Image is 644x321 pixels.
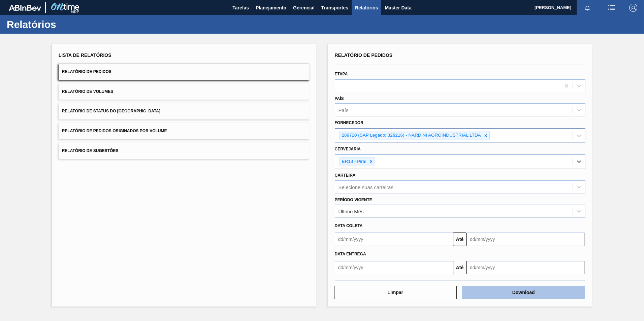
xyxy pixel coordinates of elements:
span: Relatório de Pedidos Originados por Volume [62,129,167,133]
span: Transportes [321,4,348,12]
input: dd/mm/yyyy [466,261,585,274]
div: BR13 - Piraí [340,157,368,166]
label: Etapa [335,72,348,76]
div: País [339,107,349,113]
button: Relatório de Sugestões [59,143,310,159]
span: Relatório de Pedidos [335,52,393,58]
span: Relatório de Sugestões [62,148,119,153]
div: Último Mês [339,209,364,214]
span: Relatório de Pedidos [62,69,111,74]
button: Notificações [577,3,598,12]
img: Logout [629,4,637,12]
span: Planejamento [256,4,286,12]
button: Relatório de Volumes [59,83,310,100]
label: Carteira [335,173,356,178]
span: Lista de Relatórios [59,52,111,58]
div: Selecione suas carteiras [339,184,393,190]
img: TNhmsLtSVTkK8tSr43FrP2fwEKptu5GPRR3wAAAABJRU5ErkJggg== [9,5,41,11]
button: Relatório de Pedidos [59,64,310,80]
span: Tarefas [232,4,249,12]
button: Relatório de Pedidos Originados por Volume [59,123,310,139]
label: Cervejaria [335,147,361,151]
label: Fornecedor [335,120,363,125]
span: Gerencial [293,4,315,12]
button: Até [453,233,466,246]
label: País [335,96,344,101]
button: Relatório de Status do [GEOGRAPHIC_DATA] [59,103,310,119]
span: Relatórios [355,4,378,12]
div: 289720 (SAP Legado: 328216) - NARDINI AGROINDUSTRIAL LTDA [340,131,482,140]
h1: Relatórios [7,21,126,28]
button: Download [462,286,585,299]
button: Até [453,261,466,274]
span: Master Data [385,4,411,12]
label: Período Vigente [335,198,372,202]
img: userActions [608,4,616,12]
span: Data coleta [335,223,363,228]
span: Data entrega [335,252,366,256]
input: dd/mm/yyyy [335,261,453,274]
span: Relatório de Status do [GEOGRAPHIC_DATA] [62,109,160,113]
input: dd/mm/yyyy [466,233,585,246]
input: dd/mm/yyyy [335,233,453,246]
span: Relatório de Volumes [62,89,113,94]
button: Limpar [334,286,457,299]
